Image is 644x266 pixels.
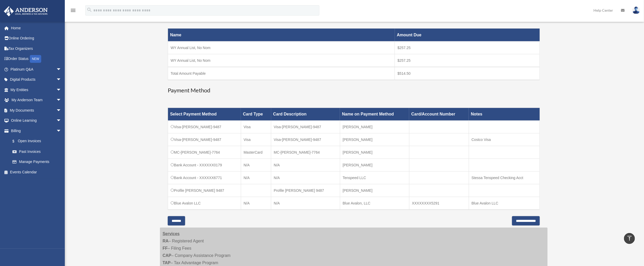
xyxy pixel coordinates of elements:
[7,146,67,157] a: Past Invoices
[340,184,409,197] td: [PERSON_NAME]
[4,115,69,126] a: Online Learningarrow_drop_down
[168,121,241,133] td: Visa-[PERSON_NAME]-9487
[241,197,271,210] td: N/A
[4,126,67,136] a: Billingarrow_drop_down
[271,197,340,210] td: N/A
[241,133,271,146] td: Visa
[4,64,69,74] a: Platinum Q&Aarrow_drop_down
[70,9,76,13] a: menu
[168,29,395,41] th: Name
[241,146,271,159] td: MasterCard
[271,172,340,184] td: N/A
[395,67,540,80] td: $514.50
[70,7,76,13] i: menu
[469,197,540,210] td: Blue Avalon LLC
[271,159,340,172] td: N/A
[163,261,171,265] strong: TAP
[163,239,169,243] strong: RA
[168,108,241,121] th: Select Payment Method
[56,105,67,116] span: arrow_drop_down
[340,197,409,210] td: Blue Avalon, LLC
[626,235,633,241] i: vertical_align_top
[4,167,69,177] a: Events Calendar
[168,159,241,172] td: Bank Account - XXXXXX0179
[168,146,241,159] td: MC-[PERSON_NAME]-7764
[15,138,18,145] span: $
[168,133,241,146] td: Visa-[PERSON_NAME]-9487
[395,29,540,41] th: Amount Due
[168,86,540,94] h3: Payment Method
[2,6,49,16] img: Anderson Advisors Platinum Portal
[271,108,340,121] th: Card Description
[7,157,67,167] a: Manage Payments
[4,23,69,33] a: Home
[4,74,69,85] a: Digital Productsarrow_drop_down
[409,197,469,210] td: XXXXXXXX5291
[241,159,271,172] td: N/A
[168,172,241,184] td: Bank Account - XXXXXX6771
[4,54,69,64] a: Order StatusNEW
[7,136,64,147] a: $Open Invoices
[56,85,67,95] span: arrow_drop_down
[395,41,540,54] td: $257.25
[163,246,168,250] strong: FF
[395,54,540,67] td: $257.25
[271,121,340,133] td: Visa-[PERSON_NAME]-9487
[271,146,340,159] td: MC-[PERSON_NAME]-7764
[241,108,271,121] th: Card Type
[4,33,69,44] a: Online Ordering
[469,172,540,184] td: Stessa Tenspeed Checking Acct
[340,108,409,121] th: Name on Payment Method
[271,133,340,146] td: Visa-[PERSON_NAME]-9487
[168,41,395,54] td: WY Annual List, No Nom
[241,172,271,184] td: N/A
[4,105,69,115] a: My Documentsarrow_drop_down
[56,74,67,85] span: arrow_drop_down
[624,233,635,244] a: vertical_align_top
[168,184,241,197] td: Profile [PERSON_NAME] 9487
[56,126,67,136] span: arrow_drop_down
[4,43,69,54] a: Tax Organizers
[4,85,69,95] a: My Entitiesarrow_drop_down
[56,64,67,75] span: arrow_drop_down
[340,146,409,159] td: [PERSON_NAME]
[632,6,640,14] img: User Pic
[340,159,409,172] td: [PERSON_NAME]
[87,7,92,13] i: search
[340,172,409,184] td: Tenspeed LLC
[4,95,69,105] a: My Anderson Teamarrow_drop_down
[469,108,540,121] th: Notes
[469,133,540,146] td: Costco Visa
[340,133,409,146] td: [PERSON_NAME]
[56,95,67,106] span: arrow_drop_down
[30,55,41,63] div: NEW
[271,184,340,197] td: Profile [PERSON_NAME] 9487
[163,231,180,236] strong: Services
[168,54,395,67] td: WY Annual List, No Nom
[340,121,409,133] td: [PERSON_NAME]
[168,197,241,210] td: Blue Avalon LLC
[409,108,469,121] th: Card/Account Number
[163,253,171,258] strong: CAP
[241,121,271,133] td: Visa
[56,115,67,126] span: arrow_drop_down
[168,67,395,80] td: Total Amount Payable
